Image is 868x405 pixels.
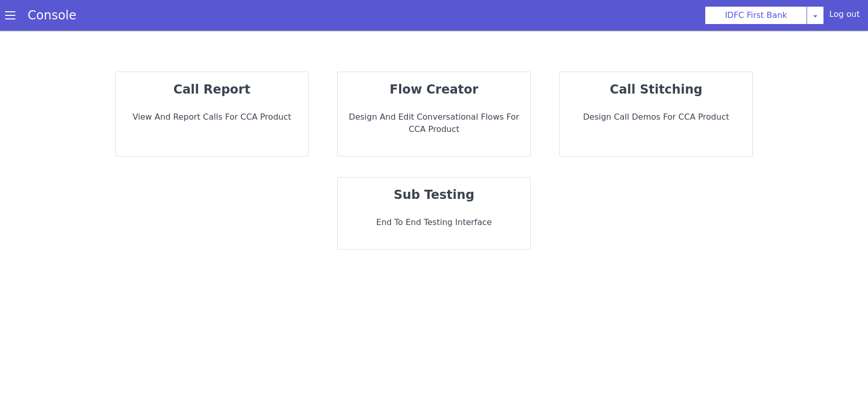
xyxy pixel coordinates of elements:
button: IDFC First Bank [705,6,807,25]
div: Log out [829,8,860,25]
strong: call stitching [610,82,703,97]
p: View and report calls for CCA Product [124,111,300,123]
p: Design call demos for CCA Product [568,111,744,123]
a: Console [15,8,89,22]
strong: sub testing [394,188,474,202]
strong: call report [173,82,250,97]
p: Design and Edit Conversational flows for CCA Product [346,111,522,136]
strong: flow creator [389,82,478,97]
p: End to End Testing Interface [346,216,522,229]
